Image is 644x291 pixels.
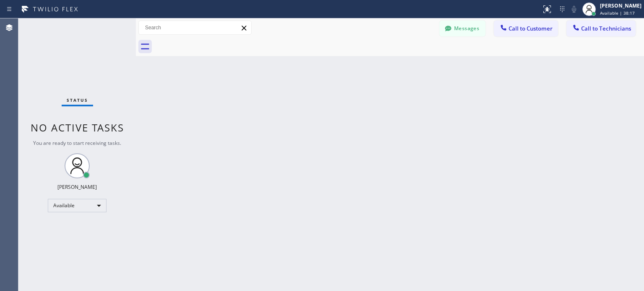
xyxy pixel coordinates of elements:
button: Mute [568,3,580,15]
span: You are ready to start receiving tasks. [33,139,121,147]
div: [PERSON_NAME] [57,183,97,191]
button: Call to Technicians [566,21,636,36]
input: Search [139,21,251,34]
span: Call to Technicians [581,25,631,32]
div: Available [48,199,106,212]
span: Call to Customer [509,25,553,32]
button: Messages [439,21,486,36]
button: Call to Customer [494,21,558,36]
span: Available | 38:17 [600,10,635,16]
span: No active tasks [31,121,124,134]
span: Status [67,97,88,103]
div: [PERSON_NAME] [600,2,641,9]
